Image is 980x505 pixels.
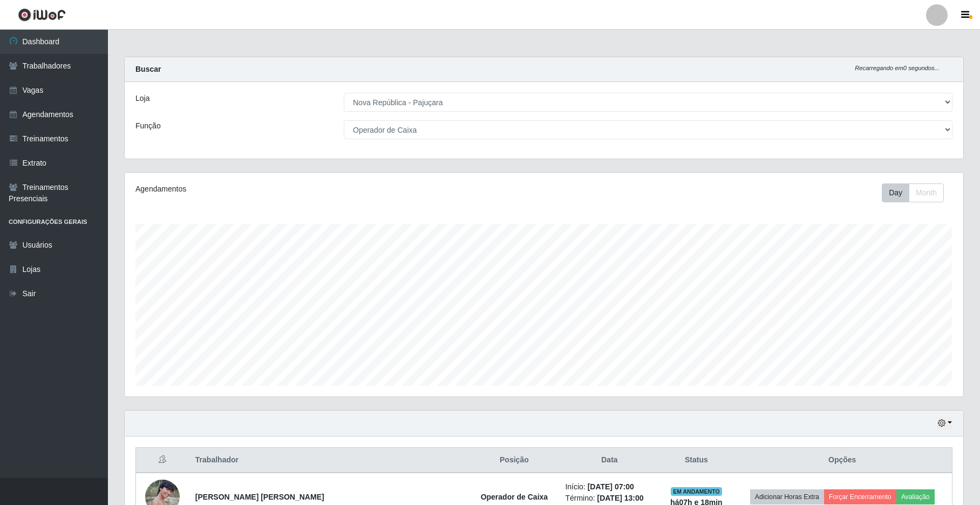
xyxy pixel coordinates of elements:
[481,493,548,501] strong: Operador de Caixa
[660,448,732,473] th: Status
[882,183,909,202] button: Day
[135,183,466,195] div: Agendamentos
[824,489,896,504] button: Forçar Encerramento
[195,493,324,501] strong: [PERSON_NAME] [PERSON_NAME]
[671,487,722,496] span: EM ANDAMENTO
[565,493,654,504] li: Término:
[882,183,944,202] div: First group
[135,65,161,73] strong: Buscar
[469,448,559,473] th: Posição
[18,8,66,22] img: CoreUI Logo
[750,489,824,504] button: Adicionar Horas Extra
[909,183,944,202] button: Month
[855,65,940,71] i: Recarregando em 0 segundos...
[135,93,149,104] label: Loja
[135,120,161,132] label: Função
[597,494,644,502] time: [DATE] 13:00
[732,448,952,473] th: Opções
[588,482,634,491] time: [DATE] 07:00
[882,183,952,202] div: Toolbar with button groups
[565,481,654,493] li: Início:
[189,448,470,473] th: Trabalhador
[559,448,660,473] th: Data
[896,489,935,504] button: Avaliação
